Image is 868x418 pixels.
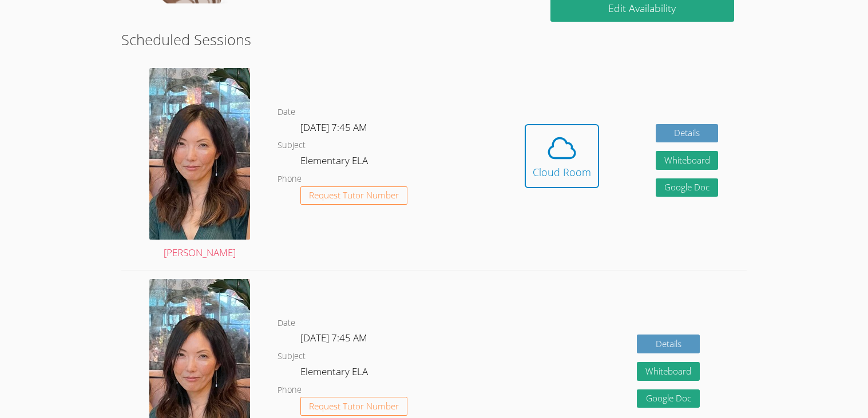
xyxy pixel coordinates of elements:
div: Cloud Room [533,164,591,180]
dt: Date [278,105,295,120]
a: Google Doc [637,389,700,408]
a: [PERSON_NAME] [149,68,250,261]
img: avatar.png [149,68,250,240]
span: [DATE] 7:45 AM [300,121,367,134]
dt: Subject [278,138,306,153]
a: Google Doc [656,178,719,197]
button: Request Tutor Number [300,397,407,416]
span: Request Tutor Number [309,191,399,200]
a: Details [637,335,700,353]
h2: Scheduled Sessions [121,29,746,50]
dt: Date [278,316,295,331]
button: Cloud Room [525,124,599,188]
button: Request Tutor Number [300,186,407,205]
span: [DATE] 7:45 AM [300,331,367,344]
dt: Phone [278,172,302,186]
button: Whiteboard [637,362,700,381]
dd: Elementary ELA [300,153,370,172]
dd: Elementary ELA [300,364,370,383]
span: Request Tutor Number [309,402,399,411]
dt: Subject [278,349,306,364]
button: Whiteboard [656,151,719,170]
dt: Phone [278,383,302,397]
a: Details [656,124,719,143]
